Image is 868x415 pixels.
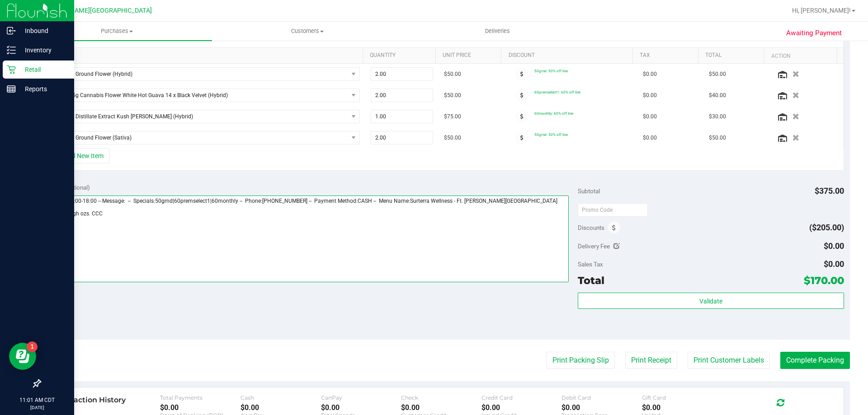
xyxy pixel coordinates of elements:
[613,243,620,249] i: Edit Delivery Fee
[824,259,844,269] span: $0.00
[16,64,70,75] p: Retail
[444,70,461,79] span: $50.00
[7,26,16,35] inline-svg: Inbound
[371,89,433,102] input: 2.00
[642,394,722,401] div: Gift Card
[705,52,760,59] a: Total
[33,7,152,14] span: Ft [PERSON_NAME][GEOGRAPHIC_DATA]
[371,68,433,80] input: 2.00
[160,403,241,412] div: $0.00
[473,27,522,35] span: Deliveries
[52,110,348,123] span: FT 1g Distillate Extract Kush [PERSON_NAME] (Hybrid)
[52,89,360,102] span: NO DATA FOUND
[7,65,16,74] inline-svg: Retail
[709,112,726,121] span: $30.00
[764,48,836,64] th: Action
[815,186,844,196] span: $375.00
[534,90,580,94] span: 60premselect1: 60% off line
[578,203,648,217] input: Promo Code
[578,261,603,268] span: Sales Tax
[27,341,38,352] iframe: Resource center unread badge
[709,134,726,142] span: $50.00
[643,70,657,79] span: $0.00
[642,403,722,412] div: $0.00
[780,352,850,369] button: Complete Packing
[709,91,726,100] span: $40.00
[160,394,241,401] div: Total Payments
[22,27,212,35] span: Purchases
[53,52,359,59] a: SKU
[7,46,16,55] inline-svg: Inventory
[561,403,642,412] div: $0.00
[52,131,360,145] span: NO DATA FOUND
[371,110,433,123] input: 1.00
[804,274,844,287] span: $170.00
[401,394,481,401] div: Check
[7,84,16,93] inline-svg: Reports
[481,394,562,401] div: Credit Card
[401,403,481,412] div: $0.00
[52,89,348,102] span: FT 3.5g Cannabis Flower White Hot Guava 14 x Black Velvet (Hybrid)
[640,52,695,59] a: Tax
[52,67,360,81] span: NO DATA FOUND
[9,343,36,370] iframe: Resource center
[643,112,657,121] span: $0.00
[578,293,844,309] button: Validate
[4,396,70,404] p: 11:01 AM CDT
[402,22,593,41] a: Deliveries
[52,110,360,123] span: NO DATA FOUND
[578,187,600,195] span: Subtotal
[786,28,842,38] span: Awaiting Payment
[824,241,844,251] span: $0.00
[444,112,461,121] span: $75.00
[578,242,610,250] span: Delivery Fee
[16,45,70,56] p: Inventory
[509,52,629,59] a: Discount
[371,131,433,144] input: 2.00
[699,298,722,305] span: Validate
[22,22,212,41] a: Purchases
[212,22,402,41] a: Customers
[643,134,657,142] span: $0.00
[534,111,573,116] span: 60monthly: 60% off line
[321,394,401,401] div: CanPay
[534,69,568,73] span: 50grnd: 50% off line
[241,394,321,401] div: Cash
[625,352,677,369] button: Print Receipt
[443,52,498,59] a: Unit Price
[321,403,401,412] div: $0.00
[16,84,70,94] p: Reports
[52,131,348,144] span: FT 7g Ground Flower (Sativa)
[578,219,604,236] span: Discounts
[444,134,461,142] span: $50.00
[534,132,568,137] span: 50grnd: 50% off line
[481,403,562,412] div: $0.00
[16,25,70,36] p: Inbound
[4,404,70,411] p: [DATE]
[370,52,432,59] a: Quantity
[688,352,770,369] button: Print Customer Labels
[53,148,109,163] button: + Add New Item
[444,91,461,100] span: $50.00
[547,352,615,369] button: Print Packing Slip
[578,274,604,287] span: Total
[643,91,657,100] span: $0.00
[241,403,321,412] div: $0.00
[809,223,844,232] span: ($205.00)
[709,70,726,79] span: $50.00
[52,68,348,80] span: FT 7g Ground Flower (Hybrid)
[792,7,851,14] span: Hi, [PERSON_NAME]!
[212,27,402,35] span: Customers
[561,394,642,401] div: Debit Card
